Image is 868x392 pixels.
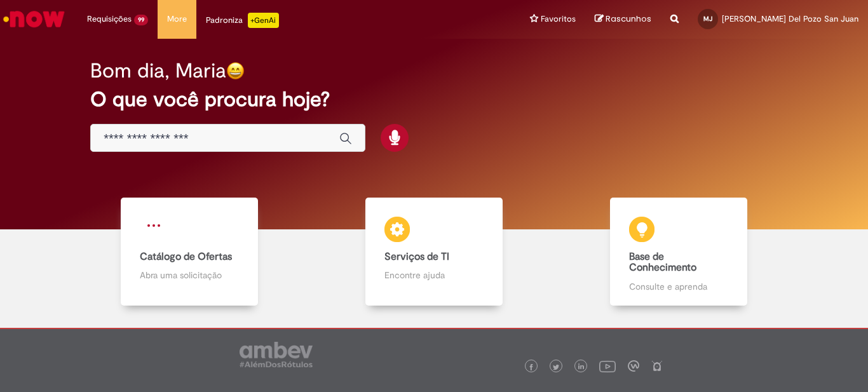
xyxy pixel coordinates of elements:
img: logo_footer_youtube.png [599,358,616,374]
img: logo_footer_facebook.png [528,364,534,370]
p: Encontre ajuda [384,269,484,281]
p: Abra uma solicitação [140,269,239,281]
b: Serviços de TI [384,250,449,263]
span: 99 [134,15,148,25]
p: Consulte e aprenda [629,280,728,293]
img: logo_footer_ambev_rotulo_gray.png [240,342,313,367]
img: ServiceNow [1,6,67,32]
img: logo_footer_twitter.png [553,364,559,370]
h2: Bom dia, Maria [90,60,226,82]
span: [PERSON_NAME] Del Pozo San Juan [722,13,858,24]
a: Catálogo de Ofertas Abra uma solicitação [67,198,311,306]
a: Rascunhos [595,13,651,25]
span: Rascunhos [606,13,651,25]
span: MJ [703,15,712,23]
img: logo_footer_naosei.png [651,360,663,372]
h2: O que você procura hoje? [90,88,778,111]
b: Catálogo de Ofertas [140,250,232,263]
div: Padroniza [206,13,279,28]
img: happy-face.png [226,62,245,80]
a: Serviços de TI Encontre ajuda [311,198,556,306]
img: logo_footer_workplace.png [628,360,639,372]
span: Favoritos [541,13,576,25]
span: Requisições [87,13,132,25]
span: More [167,13,187,25]
p: +GenAi [248,13,279,28]
b: Base de Conhecimento [629,250,696,274]
a: Base de Conhecimento Consulte e aprenda [557,198,801,306]
img: logo_footer_linkedin.png [578,363,585,371]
